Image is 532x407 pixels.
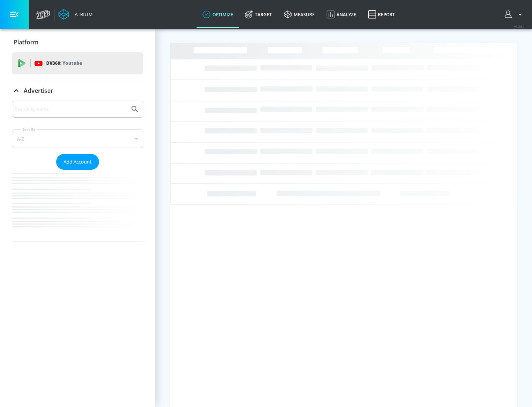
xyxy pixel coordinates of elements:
p: Youtube [62,59,82,67]
input: Search by name [15,104,127,114]
a: Target [239,1,278,28]
div: Advertiser [12,80,143,101]
div: A-Z [12,129,143,148]
a: Analyze [321,1,362,28]
p: DV360: [46,59,82,67]
a: Report [362,1,401,28]
a: measure [278,1,321,28]
div: Platform [12,32,143,53]
a: optimize [197,1,239,28]
label: Sort By [21,127,37,132]
a: Atrium [58,9,93,20]
div: DV360: Youtube [12,52,143,74]
span: Add Account [64,158,92,166]
span: v 4.28.0 [514,24,525,28]
button: Add Account [56,154,99,170]
div: Advertiser [12,101,143,242]
div: Atrium [72,11,93,18]
p: Platform [14,38,38,46]
nav: list of Advertiser [12,170,143,242]
p: Advertiser [24,87,53,95]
